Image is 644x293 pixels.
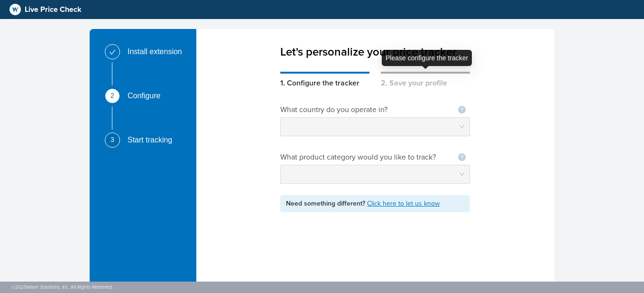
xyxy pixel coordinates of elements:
[458,106,466,113] span: question-circle
[109,49,116,56] span: check
[381,72,470,89] div: 2. Save your profile
[25,4,82,15] span: Live Price Check
[110,92,114,99] span: 2
[280,72,369,89] div: 1. Configure the tracker
[280,29,470,60] div: Let's personalize your price tracker
[128,132,180,148] div: Start tracking
[128,44,190,59] div: Install extension
[110,136,114,143] span: 3
[367,199,440,208] a: Click here to let us know
[280,104,399,115] div: What country do you operate in?
[9,4,21,15] img: logo
[382,50,472,66] div: Please configure the tracker
[458,153,466,161] span: question-circle
[286,199,367,208] span: Need something different?
[280,151,446,163] div: What product category would you like to track?
[128,88,168,104] div: Configure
